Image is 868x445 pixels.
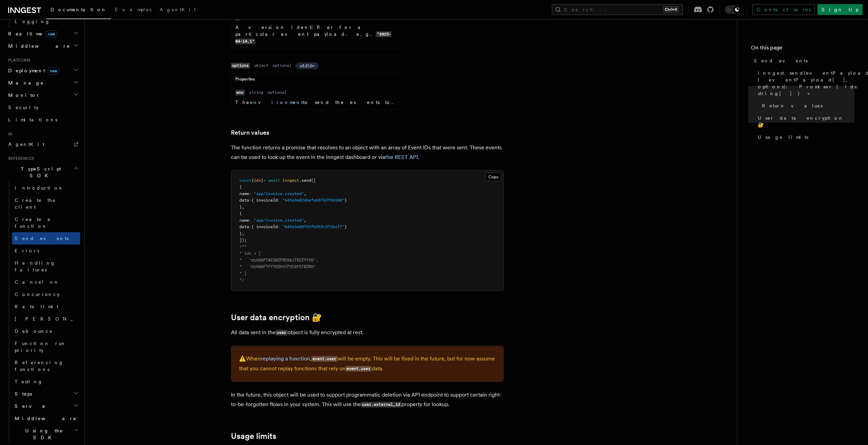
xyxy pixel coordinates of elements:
span: Return values [762,102,823,109]
span: Introduction [15,185,64,191]
code: event.user [345,366,372,372]
a: Usage limits [231,431,276,441]
a: Introduction [12,182,80,194]
p: A version identifier for a particular event payload. e.g. [235,24,398,45]
span: Errors [15,248,39,253]
button: Realtimenew [5,28,80,40]
span: : [249,224,251,229]
span: Send events [15,236,69,241]
span: : [249,191,251,196]
dd: optional [273,63,292,68]
a: Errors [12,244,80,257]
span: ids [254,178,261,183]
span: User data encryption 🔐 [758,115,854,128]
kbd: Ctrl+K [663,6,679,13]
span: Referencing functions [15,360,64,372]
span: Send events [754,57,808,64]
span: : [278,198,280,203]
dd: optional [267,90,286,95]
a: Return values [231,128,269,137]
button: Deploymentnew [5,64,80,77]
p: The function returns a promise that resolves to an object with an array of Event IDs that were se... [231,143,504,162]
span: Limitations [8,117,57,122]
span: { [239,211,242,216]
a: Concurrency [12,288,80,300]
span: , [242,205,244,209]
a: Function run priority [12,337,80,356]
span: await [268,178,280,183]
button: Monitor [5,89,80,101]
span: Concurrency [15,292,60,297]
span: } [261,178,263,183]
span: Middleware [5,43,70,49]
code: user [276,330,288,336]
span: AgentKit [160,7,196,12]
a: Testing [12,375,80,388]
div: Properties [231,76,402,85]
button: Steps [12,388,80,400]
h4: On this page [751,44,854,55]
span: Create a function [15,217,55,229]
span: Security [8,105,39,110]
span: ([ [311,178,316,183]
button: TypeScript SDK [5,163,80,182]
span: name [239,191,249,196]
span: Rate limit [15,304,58,309]
a: AgentKit [156,2,200,18]
span: Using the SDK [12,427,74,441]
span: name [239,218,249,223]
span: v3.21.0+ [300,63,314,69]
span: inngest [282,178,299,183]
span: , [304,191,306,196]
span: } [239,231,242,236]
dd: object [254,63,268,68]
a: Sign Up [818,4,863,15]
a: replaying a function [261,355,310,362]
button: Search...Ctrl+K [552,4,683,15]
a: Create a function [12,213,80,232]
span: * ids = [ [239,251,261,256]
span: : [278,224,280,229]
span: Platform [5,58,31,63]
button: Middleware [5,40,80,52]
span: "645e9e08f29fb563c972b1f7" [282,224,344,229]
span: const [239,178,251,183]
div: TypeScript SDK [5,182,80,444]
span: { [251,178,254,183]
span: Documentation [50,7,107,12]
a: Documentation [46,2,111,19]
span: Manage [5,79,44,86]
span: data [239,224,249,229]
p: In the future, this object will be used to support programmatic deletion via API endpoint to supp... [231,390,504,410]
span: Deployment [5,67,59,74]
a: Cancel on [12,276,80,288]
span: Steps [12,390,32,397]
p: When , will be empty. This will be fixed in the future, but for now assume that you cannot replay... [239,354,496,374]
code: options [231,63,250,69]
a: Security [5,101,80,114]
span: "app/invoice.created" [254,218,304,223]
span: Serve [12,403,46,410]
span: { [239,184,242,189]
span: new [48,67,59,75]
button: Manage [5,77,80,89]
span: Middleware [12,415,77,422]
span: Examples [115,7,151,12]
button: Copy [485,173,501,181]
span: Cancel on [15,279,59,285]
span: Logging [15,19,50,24]
button: Toggle dark mode [725,5,741,14]
a: Usage limits [755,131,854,143]
span: Testing [15,379,43,384]
span: .send [299,178,311,183]
span: Debounce [15,328,53,334]
span: } [344,224,347,229]
span: AgentKit [8,142,44,147]
span: , [304,218,306,223]
a: Send events [751,55,854,67]
button: Using the SDK [12,425,80,444]
span: Monitor [5,92,40,99]
a: Create the client [12,194,80,213]
code: event.user [311,356,338,362]
a: the REST API [385,154,418,160]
